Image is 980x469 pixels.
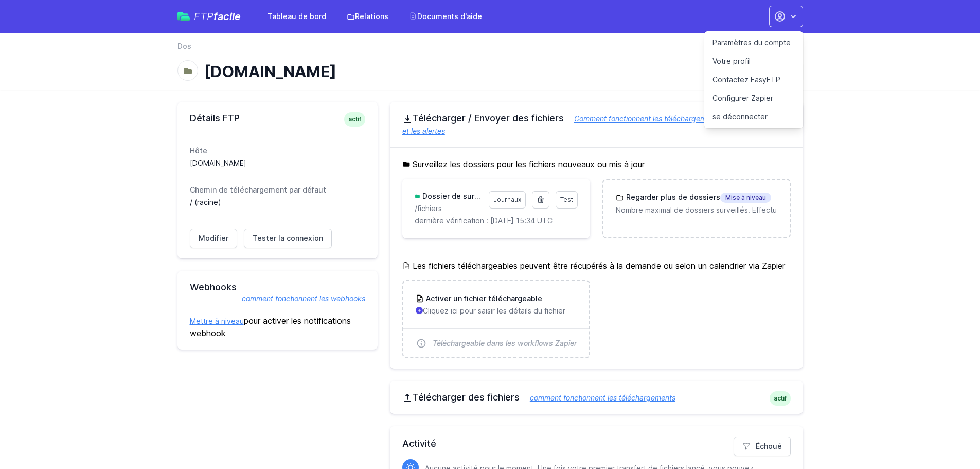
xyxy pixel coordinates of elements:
font: Relations [355,12,388,21]
font: pour activer les notifications webhook [190,316,351,338]
a: Documents d'aide [403,7,488,26]
font: Les fichiers téléchargeables peuvent être récupérés à la demande ou selon un calendrier via Zapier [413,260,785,271]
font: Modifier [199,234,228,242]
img: easyftp_logo.png [177,12,190,21]
font: Votre profil [712,57,751,65]
font: Activité [402,438,436,449]
font: Configurer Zapier [712,94,773,102]
font: comment fonctionnent les webhooks [242,294,365,303]
font: dernière vérification : [DATE] 15:34 UTC [415,216,553,225]
iframe: Drift Widget Chat Controller [929,418,968,457]
font: Regarder plus de dossiers [626,193,720,201]
font: FTP [194,10,213,23]
a: Modifier [190,229,237,248]
font: Activer un fichier téléchargeable [426,294,542,303]
font: actif [774,394,787,402]
font: /fichiers [415,204,442,213]
a: Dos [177,41,191,51]
a: Regarder plus de dossiersMise à niveau Nombre maximal de dossiers surveillés. Effectuez une mise ... [603,180,789,228]
font: comment fonctionnent les téléchargements [530,393,675,402]
font: Télécharger des fichiers [413,392,520,403]
font: Test [560,196,573,203]
a: comment fonctionnent les téléchargements [520,393,675,402]
font: [DOMAIN_NAME] [190,159,246,167]
a: Tableau de bord [261,7,332,26]
font: Télécharger / Envoyer des fichiers [413,113,564,124]
a: Journaux [489,191,526,209]
font: Documents d'aide [417,12,482,21]
font: / (racine) [190,198,221,206]
font: Paramètres du compte [712,38,791,47]
a: Échoué [734,437,791,456]
a: Relations [341,7,395,26]
a: Activer un fichier téléchargeable Cliquez ici pour saisir les détails du fichier Téléchargeable d... [403,281,589,357]
font: facile [213,10,241,23]
a: comment fonctionnent les webhooks [231,293,365,304]
font: Chemin de téléchargement par défaut [190,185,326,194]
font: [DOMAIN_NAME] [204,62,336,81]
font: Tableau de bord [268,12,326,21]
font: se déconnecter [712,112,768,121]
font: Téléchargeable dans les workflows Zapier [433,339,577,348]
a: Comment fonctionnent les téléchargements, l'envoi et les alertes [402,114,746,135]
font: Contactez EasyFTP [712,75,780,84]
a: Tester la connexion [244,229,332,248]
p: /fichiers [415,203,483,214]
font: Webhooks [190,282,237,292]
font: Échoué [756,442,782,450]
font: Nombre maximal de dossiers surveillés. Effectuez une mise à niveau pour en savoir plus. [616,205,918,214]
font: Cliquez ici pour saisir les détails du fichier [423,306,565,315]
font: actif [348,115,361,123]
font: Tester la connexion [253,234,323,242]
font: Dos [177,42,191,50]
font: Détails FTP [190,113,240,124]
font: Surveillez les dossiers pour les fichiers nouveaux ou mis à jour [413,159,645,169]
a: FTPfacile [177,11,241,22]
font: Mise à niveau [725,194,766,201]
a: Test [556,191,578,209]
font: Journaux [493,196,521,203]
font: Hôte [190,146,207,155]
a: Mettre à niveau [190,317,244,325]
font: Dossier de surveillance : [422,192,510,200]
nav: Fil d'Ariane [177,41,803,58]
